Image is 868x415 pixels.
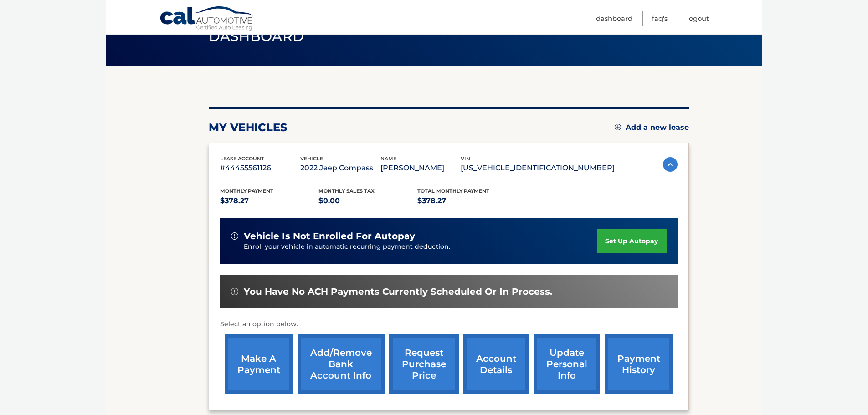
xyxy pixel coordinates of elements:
[300,155,323,162] span: vehicle
[389,334,459,394] a: request purchase price
[298,334,385,394] a: Add/Remove bank account info
[231,232,238,240] img: alert-white.svg
[417,188,489,194] span: Total Monthly Payment
[652,11,668,26] a: FAQ's
[380,155,396,162] span: name
[597,229,666,253] a: set up autopay
[231,288,238,295] img: alert-white.svg
[220,155,264,162] span: lease account
[417,195,516,207] p: $378.27
[687,11,709,26] a: Logout
[615,123,689,132] a: Add a new lease
[244,286,552,297] span: You have no ACH payments currently scheduled or in process.
[461,162,615,174] p: [US_VEHICLE_IDENTIFICATION_NUMBER]
[461,155,470,162] span: vin
[220,162,300,174] p: #44455561126
[380,162,461,174] p: [PERSON_NAME]
[605,334,673,394] a: payment history
[318,188,375,194] span: Monthly sales Tax
[244,231,415,242] span: vehicle is not enrolled for autopay
[209,28,304,45] span: Dashboard
[220,188,273,194] span: Monthly Payment
[596,11,632,26] a: Dashboard
[225,334,293,394] a: make a payment
[220,195,319,207] p: $378.27
[159,6,255,32] a: Cal Automotive
[244,242,597,252] p: Enroll your vehicle in automatic recurring payment deduction.
[220,319,678,330] p: Select an option below:
[534,334,600,394] a: update personal info
[463,334,529,394] a: account details
[209,121,288,134] h2: my vehicles
[300,162,380,174] p: 2022 Jeep Compass
[318,195,417,207] p: $0.00
[663,157,678,172] img: accordion-active.svg
[615,124,621,130] img: add.svg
